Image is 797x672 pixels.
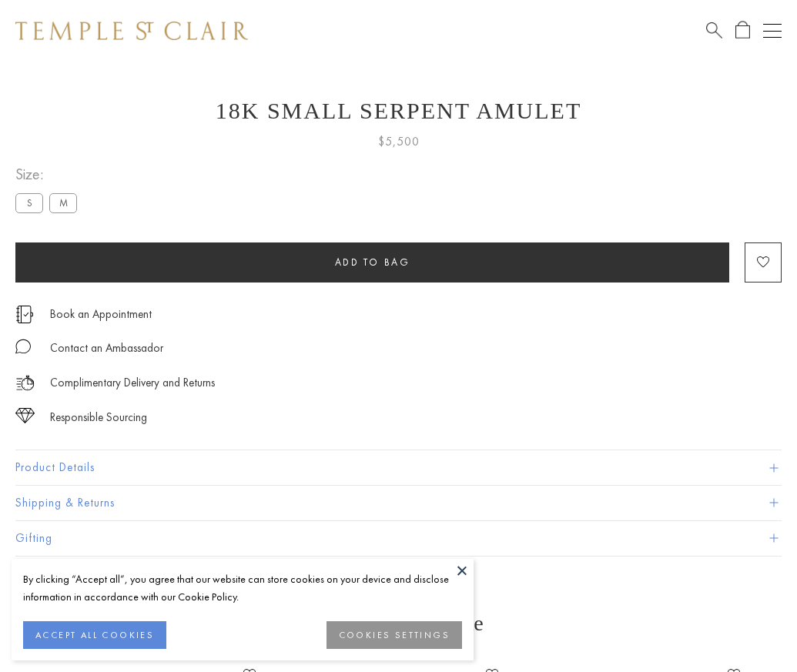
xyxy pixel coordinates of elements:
[15,373,35,393] img: icon_delivery.svg
[15,339,31,354] img: MessageIcon-01_2.svg
[706,21,722,40] a: Search
[15,98,782,124] h1: 18K Small Serpent Amulet
[327,621,462,649] button: COOKIES SETTINGS
[15,306,34,323] img: icon_appointment.svg
[378,132,420,152] span: $5,500
[50,339,163,358] div: Contact an Ambassador
[50,306,152,323] a: Book an Appointment
[15,521,782,556] button: Gifting
[15,162,83,187] span: Size:
[15,450,782,485] button: Product Details
[15,486,782,520] button: Shipping & Returns
[763,22,782,40] button: Open navigation
[735,21,750,40] a: Open Shopping Bag
[15,193,43,212] label: S
[23,570,462,606] div: By clicking “Accept all”, you agree that our website can store cookies on your device and disclos...
[49,193,77,212] label: M
[15,242,729,283] button: Add to bag
[23,621,166,649] button: ACCEPT ALL COOKIES
[50,373,215,393] p: Complimentary Delivery and Returns
[15,408,35,423] img: icon_sourcing.svg
[50,408,147,427] div: Responsible Sourcing
[335,256,410,269] span: Add to bag
[15,22,248,40] img: Temple St. Clair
